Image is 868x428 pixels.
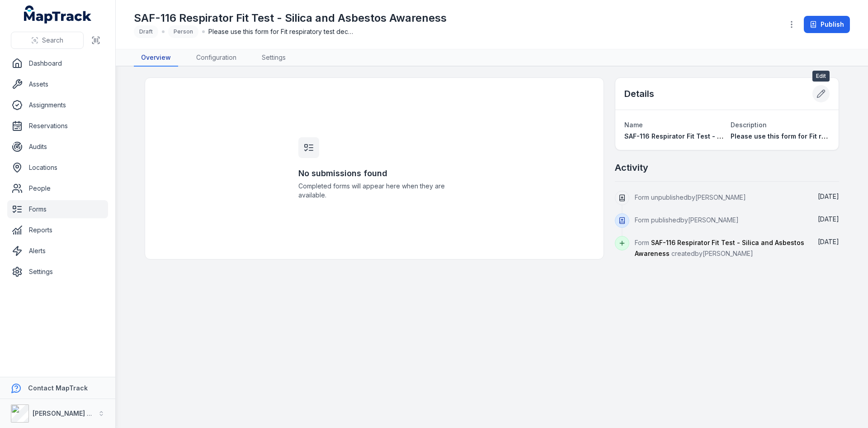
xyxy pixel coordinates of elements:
span: Completed forms will appear here when they are available. [298,182,450,200]
div: Person [168,25,198,38]
span: Search [42,36,63,45]
span: Description [731,121,767,129]
span: SAF-116 Respirator Fit Test - Silica and Asbestos Awareness [635,239,804,257]
h2: Activity [615,161,648,174]
span: Edit [812,71,830,82]
a: Dashboard [7,54,108,72]
a: Configuration [189,49,244,67]
a: Alerts [7,242,108,260]
span: Form unpublished by [PERSON_NAME] [635,193,746,201]
a: Reports [7,221,108,239]
button: Search [11,32,84,49]
a: Settings [7,263,108,281]
time: 9/9/2025, 4:44:38 PM [818,215,839,223]
h2: Details [624,87,654,100]
span: [DATE] [818,192,839,200]
time: 9/9/2025, 4:34:16 PM [818,238,839,245]
a: People [7,179,108,197]
a: Audits [7,138,108,156]
h1: SAF-116 Respirator Fit Test - Silica and Asbestos Awareness [134,11,447,25]
span: [DATE] [818,215,839,223]
span: Form created by [PERSON_NAME] [635,239,804,257]
a: Forms [7,200,108,218]
strong: [PERSON_NAME] Group [33,409,107,417]
button: Publish [804,16,850,33]
a: Locations [7,159,108,177]
a: MapTrack [24,5,92,24]
a: Overview [134,49,178,67]
a: Assignments [7,96,108,114]
span: Please use this form for Fit respiratory test declaration [208,27,353,36]
h3: No submissions found [298,167,450,180]
a: Settings [255,49,293,67]
time: 9/9/2025, 4:48:55 PM [818,192,839,200]
span: Name [624,121,643,129]
a: Assets [7,75,108,93]
span: Form published by [PERSON_NAME] [635,216,739,224]
strong: Contact MapTrack [28,384,88,392]
a: Reservations [7,117,108,135]
span: SAF-116 Respirator Fit Test - Silica and Asbestos Awareness [624,132,817,140]
div: Draft [134,25,158,38]
span: [DATE] [818,238,839,245]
